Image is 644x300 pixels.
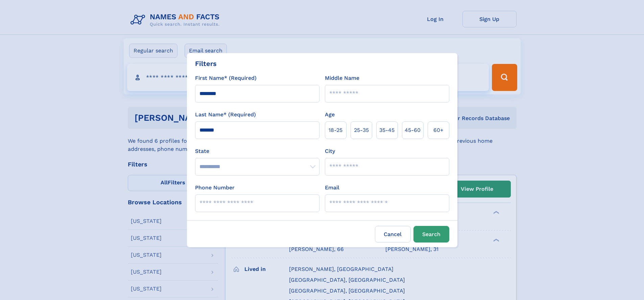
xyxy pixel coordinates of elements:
[195,59,217,69] div: Filters
[195,147,319,155] label: State
[329,126,342,134] span: 18‑25
[433,126,444,134] span: 60+
[325,74,359,82] label: Middle Name
[195,74,257,82] label: First Name* (Required)
[195,184,235,192] label: Phone Number
[325,184,339,192] label: Email
[379,126,395,134] span: 35‑45
[405,126,421,134] span: 45‑60
[354,126,369,134] span: 25‑35
[413,226,449,243] button: Search
[195,111,256,119] label: Last Name* (Required)
[325,111,335,119] label: Age
[375,226,411,243] label: Cancel
[325,147,335,155] label: City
